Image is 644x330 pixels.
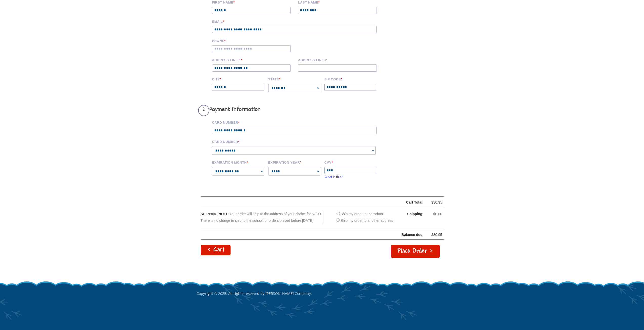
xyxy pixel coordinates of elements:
label: Phone [212,38,295,43]
div: Your order will ship to the address of your choice for $7.00 There is no charge to ship to the sc... [201,211,324,224]
a: What is this? [324,175,343,179]
label: Address Line 2 [298,57,380,62]
label: State [268,77,321,81]
label: Card Number [212,139,384,144]
div: Balance due: [201,232,424,238]
label: Expiration Year [268,160,321,164]
label: Address Line 1 [212,57,295,62]
span: SHIPPING NOTE: [201,212,230,216]
a: < Cart [201,245,231,255]
div: $30.95 [427,199,442,206]
div: $30.95 [427,232,442,238]
div: Ship my order to the school Ship my order to another address [335,211,393,224]
label: CVV [324,160,377,164]
label: Card Number [212,120,384,124]
label: Zip code [324,77,377,81]
div: Cart Total: [214,199,424,206]
label: Expiration Month [212,160,265,164]
p: Copyright © 2025. All rights reserved by [PERSON_NAME] Company. [197,281,448,306]
button: Place Order > [391,245,440,258]
label: City [212,77,265,81]
h3: Payment Information [198,105,384,116]
div: Shipping: [398,211,424,217]
div: $0.00 [427,211,442,217]
span: 2 [198,105,209,116]
label: Email [212,19,384,24]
